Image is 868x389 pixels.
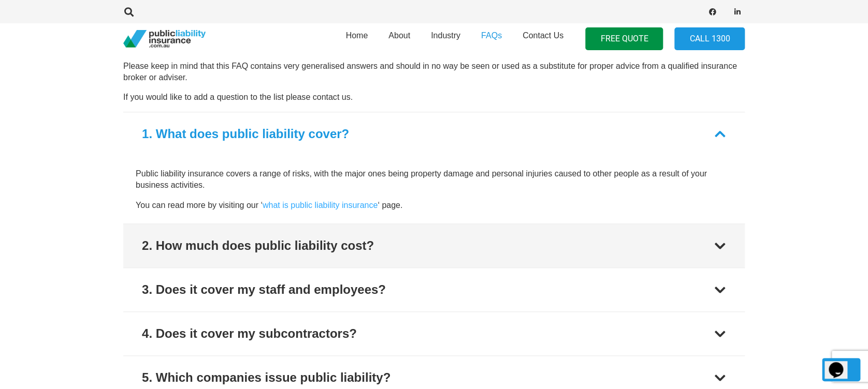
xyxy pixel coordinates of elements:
p: Public liability insurance covers a range of risks, with the major ones being property damage and... [136,168,732,191]
button: 4. Does it cover my subcontractors? [123,312,745,355]
a: FREE QUOTE [585,27,663,51]
button: 3. Does it cover my staff and employees? [123,268,745,311]
a: Call 1300 [674,27,745,51]
span: Contact Us [523,31,563,40]
a: Home [335,20,378,57]
a: what is public liability insurance [263,201,378,210]
p: Please keep in mind that this FAQ contains very generalised answers and should in no way be seen ... [123,61,745,84]
a: About [378,20,421,57]
button: 2. How much does public liability cost? [123,224,745,267]
a: Facebook [705,5,720,19]
div: 3. Does it cover my staff and employees? [142,280,386,299]
div: 5. Which companies issue public liability? [142,368,390,387]
a: Back to top [822,358,860,381]
span: Industry [431,31,460,40]
a: FAQs [471,20,512,57]
span: About [388,31,410,40]
div: 4. Does it cover my subcontractors? [142,324,357,343]
div: 1. What does public liability cover? [142,125,349,143]
a: Search [119,7,139,17]
a: Contact Us [512,20,574,57]
span: Home [345,31,368,40]
iframe: chat widget [824,348,858,379]
p: You can read more by visiting our ‘ ‘ page. [136,200,732,211]
div: 2. How much does public liability cost? [142,236,374,255]
span: FAQs [481,31,502,40]
a: pli_logotransparent [123,30,206,48]
button: 1. What does public liability cover? [123,112,745,156]
a: Industry [421,20,471,57]
p: If you would like to add a question to the list please contact us. [123,92,745,103]
a: LinkedIn [730,5,745,19]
